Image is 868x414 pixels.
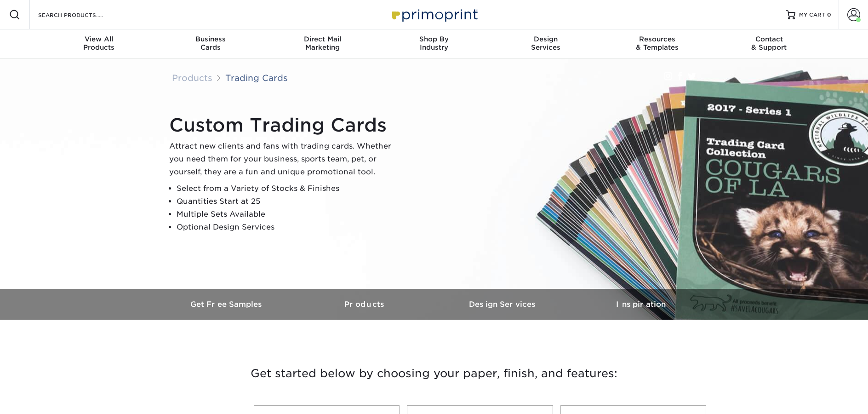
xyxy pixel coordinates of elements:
[601,35,713,52] div: & Templates
[177,208,399,221] li: Multiple Sets Available
[799,11,825,19] span: MY CART
[172,73,212,83] a: Products
[155,35,267,43] span: Business
[158,289,296,320] a: Get Free Samples
[296,300,434,309] h3: Products
[601,35,713,43] span: Resources
[165,353,703,394] h3: Get started below by choosing your paper, finish, and features:
[155,35,267,52] div: Cards
[434,300,572,309] h3: Design Services
[378,35,490,52] div: Industry
[225,73,288,83] a: Trading Cards
[169,114,399,136] h1: Custom Trading Cards
[713,29,825,59] a: Contact& Support
[43,35,155,52] div: Products
[827,11,831,18] span: 0
[713,35,825,52] div: & Support
[177,195,399,208] li: Quantities Start at 25
[490,29,601,59] a: DesignServices
[158,300,296,309] h3: Get Free Samples
[601,29,713,59] a: Resources& Templates
[43,35,155,43] span: View All
[155,29,267,59] a: BusinessCards
[37,9,127,20] input: SEARCH PRODUCTS.....
[378,29,490,59] a: Shop ByIndustry
[267,35,378,52] div: Marketing
[490,35,601,52] div: Services
[177,182,399,195] li: Select from a Variety of Stocks & Finishes
[43,29,155,59] a: View AllProducts
[169,140,399,178] p: Attract new clients and fans with trading cards. Whether you need them for your business, sports ...
[572,289,710,320] a: Inspiration
[388,5,480,24] img: Primoprint
[434,289,572,320] a: Design Services
[713,35,825,43] span: Contact
[177,221,399,234] li: Optional Design Services
[267,35,378,43] span: Direct Mail
[572,300,710,309] h3: Inspiration
[378,35,490,43] span: Shop By
[490,35,601,43] span: Design
[296,289,434,320] a: Products
[267,29,378,59] a: Direct MailMarketing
